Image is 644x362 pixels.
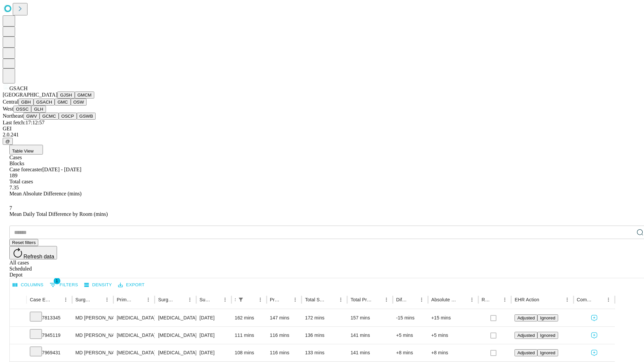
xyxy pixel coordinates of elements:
[13,106,32,113] button: OSSC
[9,179,33,184] span: Total cases
[102,295,112,304] button: Menu
[144,295,153,304] button: Menu
[270,344,299,361] div: 116 mins
[83,280,114,290] button: Density
[515,297,539,302] div: EHR Action
[246,295,256,304] button: Sort
[482,297,490,302] div: Resolved in EHR
[9,205,12,211] span: 7
[3,99,18,105] span: Central
[75,327,110,344] div: MD [PERSON_NAME] [PERSON_NAME]
[117,327,151,344] div: [MEDICAL_DATA]
[236,295,246,304] div: 1 active filter
[3,138,13,145] button: @
[158,297,175,302] div: Surgery Name
[18,99,34,106] button: GBH
[3,120,45,125] span: Last fetch: 17:12:57
[236,295,246,304] button: Show filters
[40,113,59,120] button: GCMC
[42,167,81,172] span: [DATE] - [DATE]
[13,312,23,324] button: Expand
[3,132,641,138] div: 2.0.241
[604,295,613,304] button: Menu
[13,347,23,359] button: Expand
[305,327,344,344] div: 136 mins
[52,295,61,304] button: Sort
[116,280,146,290] button: Export
[61,295,70,304] button: Menu
[59,113,77,120] button: OSCP
[351,344,389,361] div: 141 mins
[458,295,467,304] button: Sort
[351,327,389,344] div: 141 mins
[431,297,457,302] div: Absolute Difference
[540,295,549,304] button: Sort
[57,92,75,99] button: GJSH
[270,297,281,302] div: Predicted In Room Duration
[351,309,389,326] div: 157 mins
[75,92,94,99] button: GMCM
[577,297,594,302] div: Comments
[134,295,144,304] button: Sort
[537,332,558,339] button: Ignored
[235,327,263,344] div: 111 mins
[305,297,326,302] div: Total Scheduled Duration
[396,297,407,302] div: Difference
[431,309,475,326] div: +15 mins
[270,309,299,326] div: 147 mins
[31,106,46,113] button: GLH
[3,113,23,119] span: Northeast
[75,344,110,361] div: MD [PERSON_NAME] [PERSON_NAME]
[517,350,535,355] span: Adjusted
[305,309,344,326] div: 172 mins
[305,344,344,361] div: 133 mins
[200,309,228,326] div: [DATE]
[23,113,40,120] button: GWV
[467,295,477,304] button: Menu
[235,297,235,302] div: Scheduled In Room Duration
[71,99,87,106] button: OSW
[117,309,151,326] div: [MEDICAL_DATA]
[211,295,220,304] button: Sort
[30,327,69,344] div: 7945119
[235,344,263,361] div: 108 mins
[220,295,230,304] button: Menu
[75,309,110,326] div: MD [PERSON_NAME] [PERSON_NAME]
[540,350,555,355] span: Ignored
[200,297,210,302] div: Surgery Date
[256,295,265,304] button: Menu
[9,191,82,196] span: Mean Absolute Difference (mins)
[77,113,96,120] button: GSWB
[408,295,417,304] button: Sort
[517,315,535,320] span: Adjusted
[9,239,38,246] button: Reset filters
[9,173,17,178] span: 189
[12,240,36,245] span: Reset filters
[30,297,51,302] div: Case Epic Id
[491,295,500,304] button: Sort
[23,254,54,259] span: Refresh data
[54,278,60,284] span: 1
[158,309,193,326] div: [MEDICAL_DATA] REPAIR [MEDICAL_DATA] INITIAL
[9,246,57,259] button: Refresh data
[30,309,69,326] div: 7813345
[30,344,69,361] div: 7969431
[537,314,558,321] button: Ignored
[185,295,195,304] button: Menu
[382,295,391,304] button: Menu
[200,327,228,344] div: [DATE]
[540,315,555,320] span: Ignored
[417,295,426,304] button: Menu
[93,295,102,304] button: Sort
[537,349,558,356] button: Ignored
[9,145,43,155] button: Table View
[55,99,70,106] button: GMC
[515,349,537,356] button: Adjusted
[515,332,537,339] button: Adjusted
[3,126,641,132] div: GEI
[540,333,555,338] span: Ignored
[9,185,19,190] span: 7.35
[176,295,185,304] button: Sort
[396,309,425,326] div: -15 mins
[562,295,572,304] button: Menu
